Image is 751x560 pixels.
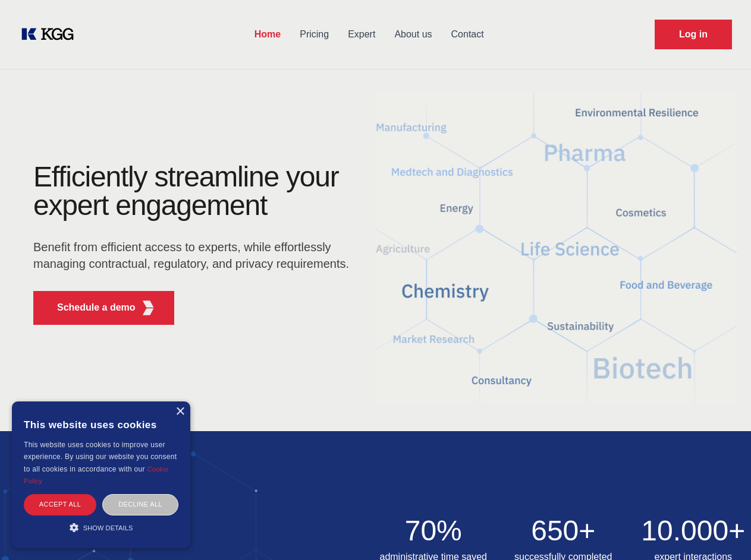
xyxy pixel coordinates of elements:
p: Schedule a demo [57,300,136,315]
a: Pricing [290,19,338,50]
div: Accept all [24,494,96,515]
h2: 70% [376,517,492,545]
a: KOL Knowledge Platform: Talk to Key External Experts (KEE) [19,25,83,44]
span: This website uses cookies to improve user experience. By using our website you consent to all coo... [24,441,177,473]
div: This website uses cookies [24,410,178,439]
span: Show details [83,524,133,531]
img: KGG Fifth Element RED [376,77,737,419]
p: Benefit from efficient access to experts, while effortlessly managing contractual, regulatory, an... [33,239,357,272]
h2: 650+ [505,517,621,545]
div: Close [175,407,184,416]
a: Cookie Policy [24,466,169,485]
div: Show details [24,521,178,533]
img: KGG Fifth Element RED [141,300,156,315]
a: Expert [338,19,385,50]
a: Request Demo [655,20,732,49]
h1: Efficiently streamline your expert engagement [33,163,357,220]
div: Decline all [102,494,178,515]
button: Schedule a demoKGG Fifth Element RED [33,291,174,325]
a: About us [385,19,441,50]
a: Contact [442,19,494,50]
a: Home [245,19,290,50]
